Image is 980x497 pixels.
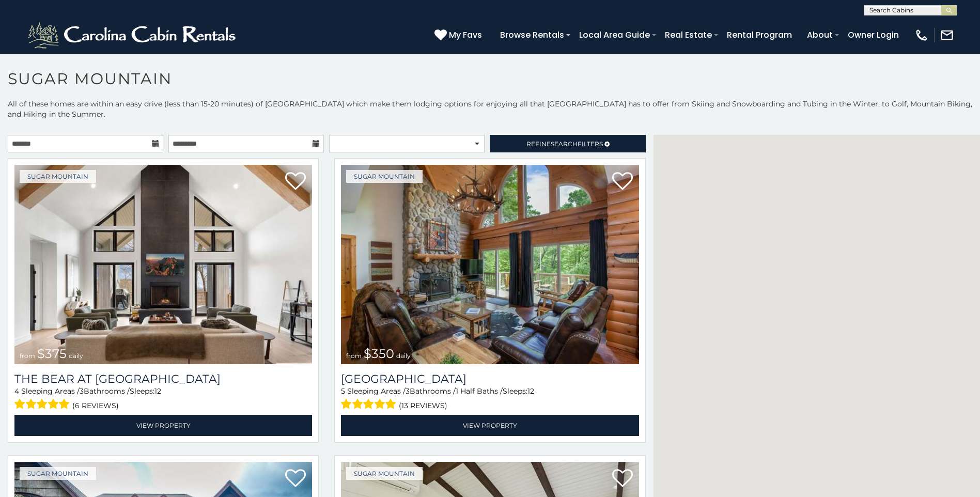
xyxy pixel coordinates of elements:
[20,352,35,360] span: from
[341,386,345,396] span: 5
[341,165,639,364] a: from $350 daily
[434,28,485,42] a: My Favs
[14,165,312,364] a: from $375 daily
[660,26,717,44] a: Real Estate
[72,399,119,412] span: (6 reviews)
[69,352,83,360] span: daily
[14,372,312,386] a: The Bear At [GEOGRAPHIC_DATA]
[940,28,954,42] img: mail-regular-white.png
[37,346,67,361] span: $375
[364,346,394,361] span: $350
[914,28,929,42] img: phone-regular-white.png
[14,165,312,364] img: 1714387646_thumbnail.jpeg
[26,20,240,51] img: White-1-2.png
[406,386,410,396] span: 3
[495,26,569,44] a: Browse Rentals
[722,26,797,44] a: Rental Program
[396,352,411,360] span: daily
[346,352,362,360] span: from
[612,171,633,193] a: Add to favorites
[14,386,19,396] span: 4
[285,171,306,193] a: Add to favorites
[14,415,312,436] a: View Property
[346,467,423,480] a: Sugar Mountain
[20,467,96,480] a: Sugar Mountain
[551,140,578,148] span: Search
[154,386,161,396] span: 12
[802,26,838,44] a: About
[527,386,534,396] span: 12
[341,415,639,436] a: View Property
[14,372,312,386] h3: The Bear At Sugar Mountain
[341,372,639,386] a: [GEOGRAPHIC_DATA]
[399,399,447,412] span: (13 reviews)
[14,386,312,412] div: Sleeping Areas / Bathrooms / Sleeps:
[341,165,639,364] img: 1714398141_thumbnail.jpeg
[526,140,603,148] span: Refine Filters
[456,386,503,396] span: 1 Half Baths /
[612,468,633,490] a: Add to favorites
[341,386,639,412] div: Sleeping Areas / Bathrooms / Sleeps:
[574,26,655,44] a: Local Area Guide
[843,26,904,44] a: Owner Login
[346,170,423,183] a: Sugar Mountain
[341,372,639,386] h3: Grouse Moor Lodge
[285,468,306,490] a: Add to favorites
[490,135,645,152] a: RefineSearchFilters
[80,386,84,396] span: 3
[20,170,96,183] a: Sugar Mountain
[449,28,482,41] span: My Favs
